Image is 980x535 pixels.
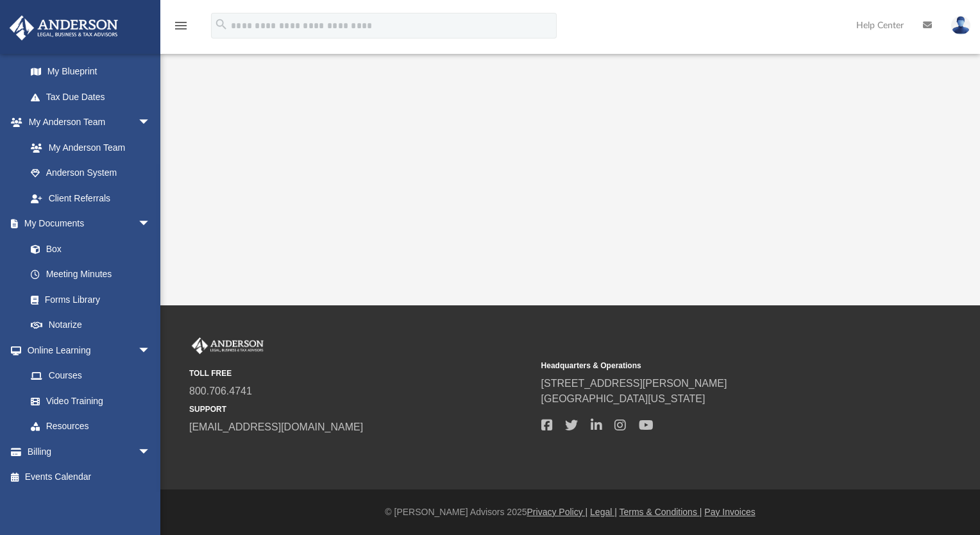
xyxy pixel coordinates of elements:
img: Anderson Advisors Platinum Portal [189,337,266,354]
a: Privacy Policy | [527,507,588,517]
span: arrow_drop_down [138,110,164,136]
a: Pay Invoices [704,507,755,517]
a: My Anderson Teamarrow_drop_down [9,110,164,135]
span: arrow_drop_down [138,439,164,465]
img: User Pic [951,16,970,35]
a: 800.706.4741 [189,386,252,396]
a: My Blueprint [18,59,164,85]
a: Client Referrals [18,185,164,211]
div: © [PERSON_NAME] Advisors 2025 [160,505,980,519]
span: arrow_drop_down [138,337,164,364]
a: [EMAIL_ADDRESS][DOMAIN_NAME] [189,421,363,432]
a: [GEOGRAPHIC_DATA][US_STATE] [541,393,705,404]
a: Tax Due Dates [18,84,170,110]
small: Headquarters & Operations [541,360,884,371]
a: Box [18,236,157,262]
a: My Anderson Team [18,135,157,160]
a: Online Learningarrow_drop_down [9,337,164,363]
a: Terms & Conditions | [620,507,702,517]
small: SUPPORT [189,403,532,415]
a: menu [173,24,189,33]
small: TOLL FREE [189,368,532,379]
a: Billingarrow_drop_down [9,439,170,464]
i: menu [173,18,189,33]
a: Courses [18,363,164,389]
a: Events Calendar [9,464,170,490]
img: Anderson Advisors Platinum Portal [6,15,122,40]
a: Notarize [18,312,164,338]
a: Video Training [18,388,157,414]
span: arrow_drop_down [138,211,164,237]
a: Forms Library [18,287,157,312]
i: search [214,17,228,31]
a: Meeting Minutes [18,262,164,287]
a: [STREET_ADDRESS][PERSON_NAME] [541,378,727,389]
a: Legal | [590,507,617,517]
a: Anderson System [18,160,164,186]
a: My Documentsarrow_drop_down [9,211,164,237]
a: Resources [18,414,164,439]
